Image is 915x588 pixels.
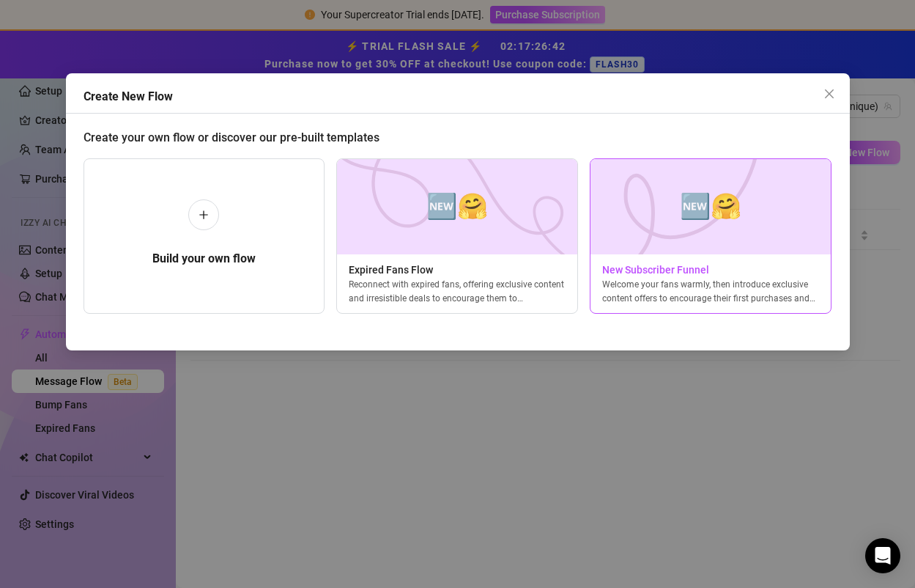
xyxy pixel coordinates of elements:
div: Open Intercom Messenger [865,538,900,573]
span: Create your own flow or discover our pre-built templates [84,131,379,144]
h5: Build your own flow [152,250,256,268]
button: Close [818,82,841,106]
span: 🆕🤗 [426,187,488,226]
div: Reconnect with expired fans, offering exclusive content and irresistible deals to encourage them ... [337,278,577,304]
div: Create New Flow [84,88,850,106]
span: plus [199,210,209,220]
span: 🆕🤗 [680,187,741,226]
div: Welcome your fans warmly, then introduce exclusive content offers to encourage their first purcha... [590,278,831,304]
span: Expired Fans Flow [337,262,577,278]
span: Close [818,88,841,100]
span: close [823,88,835,100]
span: New Subscriber Funnel [590,262,831,278]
